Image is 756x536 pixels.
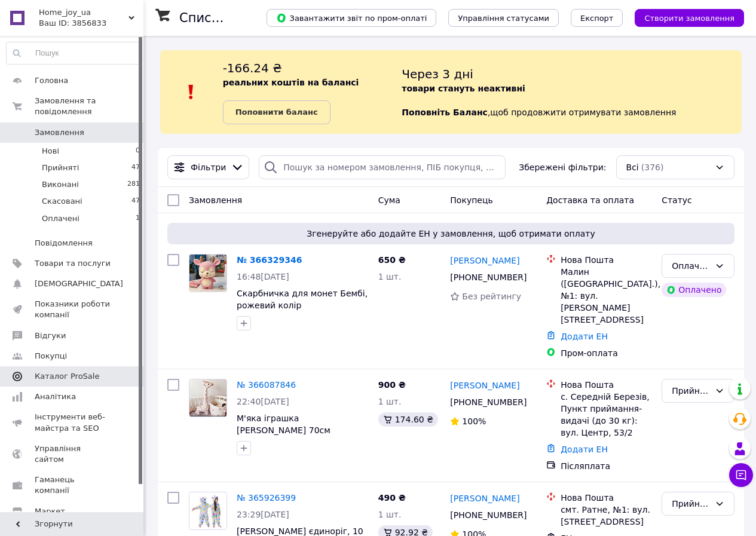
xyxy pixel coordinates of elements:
span: Управління сайтом [35,443,111,465]
span: Фільтри [191,161,226,173]
span: Завантажити звіт по пром-оплаті [276,13,427,23]
span: 22:40[DATE] [237,397,289,406]
span: Створити замовлення [644,14,734,23]
span: 1 шт. [378,397,402,406]
div: Ваш ID: 3856833 [39,18,143,29]
input: Пошук за номером замовлення, ПІБ покупця, номером телефону, Email, номером накладної [259,155,506,179]
a: Скарбничка для монет Бембі, рожевий колір [237,289,368,310]
span: 1 шт. [378,272,402,281]
span: Маркет [35,506,65,517]
div: [PHONE_NUMBER] [448,394,527,411]
a: Поповнити баланс [223,100,330,124]
span: 490 ₴ [378,493,406,503]
span: Замовлення [35,127,84,138]
div: Оплачено [662,283,726,297]
a: Фото товару [189,254,227,292]
span: Відгуки [35,330,66,341]
span: Покупці [35,351,67,362]
span: Управління статусами [458,14,549,23]
a: Створити замовлення [623,13,744,22]
span: 23:29[DATE] [237,510,289,519]
a: [PERSON_NAME] [450,255,519,267]
span: Покупець [450,195,492,205]
img: Фото товару [189,493,227,529]
span: Експорт [580,14,614,23]
span: Замовлення [189,195,242,205]
span: Гаманець компанії [35,474,111,496]
span: Оплачені [42,213,79,224]
img: Фото товару [189,379,227,416]
div: Оплачено [672,259,710,272]
div: Нова Пошта [561,379,652,391]
div: смт. Ратне, №1: вул. [STREET_ADDRESS] [561,504,652,528]
button: Створити замовлення [635,9,744,27]
div: 174.60 ₴ [378,412,438,427]
div: Прийнято [672,497,710,510]
a: № 366087846 [237,380,296,390]
span: Cума [378,195,400,205]
span: [DEMOGRAPHIC_DATA] [35,278,123,289]
button: Завантажити звіт по пром-оплаті [267,9,436,27]
a: № 366329346 [237,255,302,265]
span: Збережені фільтри: [519,161,606,173]
div: Пром-оплата [561,347,652,359]
b: товари стануть неактивні [402,84,525,93]
span: Показники роботи компанії [35,299,111,320]
div: Післяплата [561,460,652,472]
div: Нова Пошта [561,492,652,504]
span: 1 [136,213,140,224]
div: [PHONE_NUMBER] [448,269,527,286]
span: Каталог ProSale [35,371,99,382]
span: Через 3 дні [402,67,473,81]
b: Поповнити баланс [235,108,318,117]
span: Товари та послуги [35,258,111,269]
span: 1 шт. [378,510,402,519]
a: [PERSON_NAME] [450,492,519,504]
img: :exclamation: [182,83,200,101]
span: 650 ₴ [378,255,406,265]
div: , щоб продовжити отримувати замовлення [402,60,742,124]
span: Аналітика [35,391,76,402]
div: с. Середній Березів, Пункт приймання-видачі (до 30 кг): вул. Центр, 53/2 [561,391,652,439]
div: Малин ([GEOGRAPHIC_DATA].), №1: вул. [PERSON_NAME][STREET_ADDRESS] [561,266,652,326]
button: Управління статусами [448,9,559,27]
span: 281 [127,179,140,190]
span: Інструменти веб-майстра та SEO [35,412,111,433]
button: Чат з покупцем [729,463,753,487]
button: Експорт [571,9,623,27]
span: Прийняті [42,163,79,173]
span: Виконані [42,179,79,190]
span: Статус [662,195,692,205]
div: [PHONE_NUMBER] [448,507,527,523]
span: Без рейтингу [462,292,521,301]
span: 100% [462,416,486,426]
span: Згенеруйте або додайте ЕН у замовлення, щоб отримати оплату [172,228,730,240]
span: 47 [131,196,140,207]
div: Прийнято [672,384,710,397]
span: Головна [35,75,68,86]
span: 0 [136,146,140,157]
span: 900 ₴ [378,380,406,390]
img: Фото товару [189,255,227,292]
a: М'яка іграшка [PERSON_NAME] 70см [237,414,330,435]
span: Home_joy_ua [39,7,128,18]
a: Додати ЕН [561,332,608,341]
a: Фото товару [189,379,227,417]
span: 16:48[DATE] [237,272,289,281]
a: Додати ЕН [561,445,608,454]
a: [PERSON_NAME] [450,379,519,391]
div: Нова Пошта [561,254,652,266]
span: (376) [641,163,664,172]
span: Скасовані [42,196,82,207]
span: Замовлення та повідомлення [35,96,143,117]
span: Доставка та оплата [546,195,634,205]
b: Поповніть Баланс [402,108,488,117]
span: Повідомлення [35,238,93,249]
h1: Список замовлень [179,11,301,25]
input: Пошук [7,42,140,64]
span: Всі [626,161,639,173]
b: реальних коштів на балансі [223,78,359,87]
span: 47 [131,163,140,173]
